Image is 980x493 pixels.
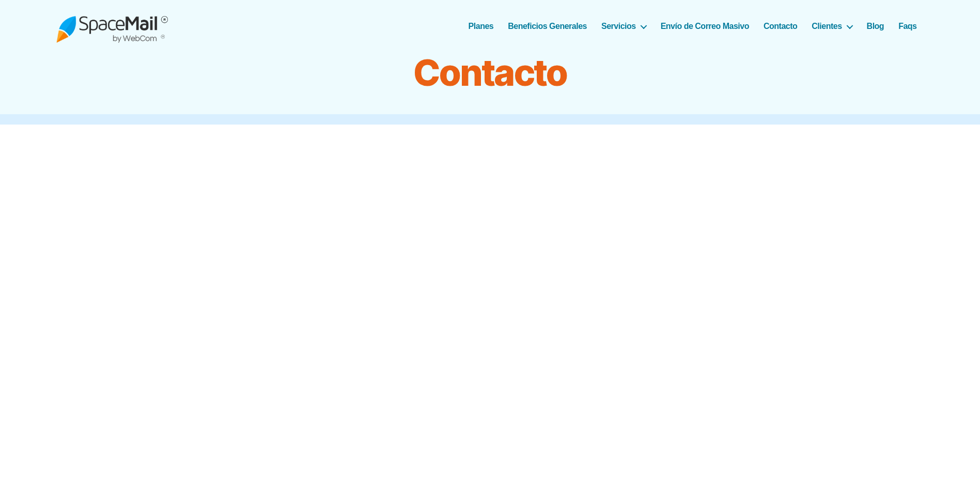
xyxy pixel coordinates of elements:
nav: Horizontal [474,21,924,31]
a: Servicios [601,21,646,31]
img: Spacemail [56,9,168,43]
a: Blog [867,21,884,31]
a: Envío de Correo Masivo [661,21,749,31]
a: Beneficios Generales [508,21,587,31]
a: Planes [469,21,494,31]
a: Faqs [898,21,916,31]
h1: Contacto [232,52,749,94]
a: Contacto [764,21,797,31]
a: Clientes [812,21,852,31]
